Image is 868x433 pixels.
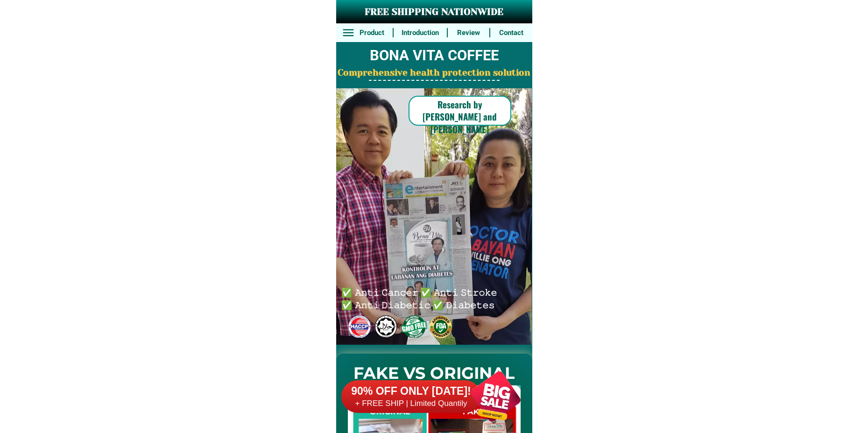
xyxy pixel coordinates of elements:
[336,45,532,67] h2: BONA VITA COFFEE
[398,28,442,38] h6: Introduction
[409,98,511,135] h6: Research by [PERSON_NAME] and [PERSON_NAME]
[336,66,532,80] h2: Comprehensive health protection solution
[495,28,527,38] h6: Contact
[356,28,388,38] h6: Product
[341,398,481,409] h6: + FREE SHIP | Limited Quantily
[336,361,532,386] h2: FAKE VS ORIGINAL
[453,28,485,38] h6: Review
[336,5,532,19] h3: FREE SHIPPING NATIONWIDE
[341,285,501,310] h6: ✅ 𝙰𝚗𝚝𝚒 𝙲𝚊𝚗𝚌𝚎𝚛 ✅ 𝙰𝚗𝚝𝚒 𝚂𝚝𝚛𝚘𝚔𝚎 ✅ 𝙰𝚗𝚝𝚒 𝙳𝚒𝚊𝚋𝚎𝚝𝚒𝚌 ✅ 𝙳𝚒𝚊𝚋𝚎𝚝𝚎𝚜
[341,384,481,398] h6: 90% OFF ONLY [DATE]!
